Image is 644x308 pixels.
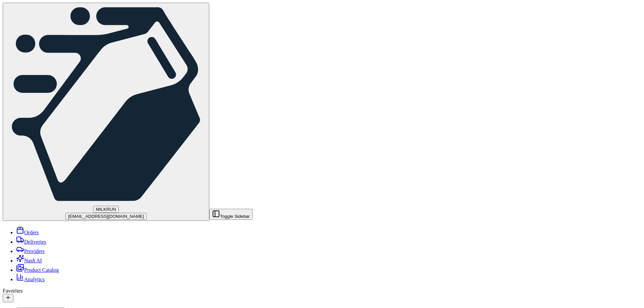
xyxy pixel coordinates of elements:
[16,267,59,273] a: Product Catalog
[16,248,45,254] a: Providers
[24,276,45,282] span: Analytics
[24,258,42,263] span: Nash AI
[24,239,46,245] span: Deliveries
[5,4,207,205] img: MILKRUN
[3,3,209,221] button: MILKRUNMILKRUN[EMAIL_ADDRESS][DOMAIN_NAME]
[209,209,253,220] button: Toggle Sidebar
[16,230,39,235] a: Orders
[96,207,116,212] span: MILKRUN
[24,267,59,273] span: Product Catalog
[16,239,46,245] a: Deliveries
[65,213,147,220] button: [EMAIL_ADDRESS][DOMAIN_NAME]
[24,248,45,254] span: Providers
[3,288,641,294] div: Favorites
[16,276,45,282] a: Analytics
[68,214,144,219] span: [EMAIL_ADDRESS][DOMAIN_NAME]
[220,214,250,219] span: Toggle Sidebar
[16,258,42,263] a: Nash AI
[24,230,39,235] span: Orders
[93,206,119,213] button: MILKRUN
